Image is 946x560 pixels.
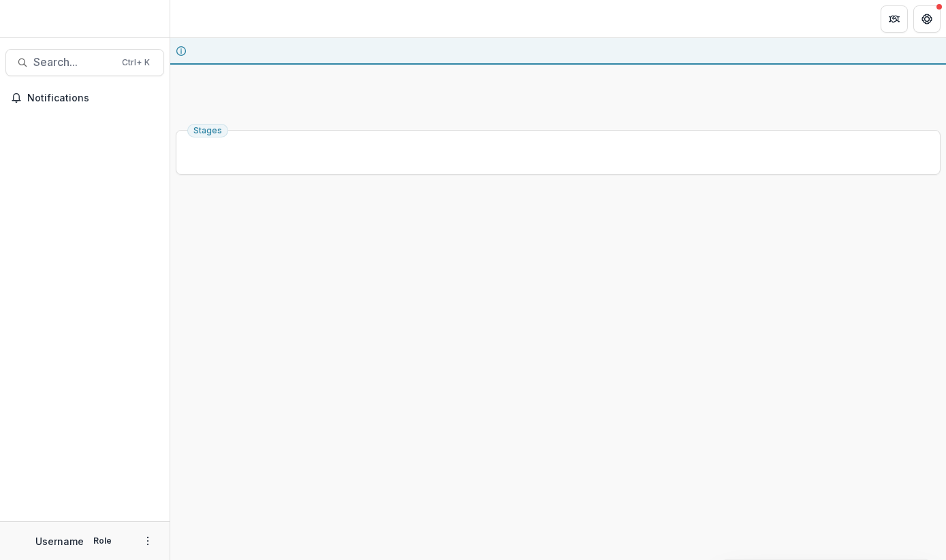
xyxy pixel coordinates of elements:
[89,535,116,547] p: Role
[27,93,159,104] span: Notifications
[119,55,153,70] div: Ctrl + K
[193,126,222,135] span: Stages
[35,534,84,548] p: Username
[5,87,164,109] button: Notifications
[140,533,156,549] button: More
[913,5,941,33] button: Get Help
[33,56,114,69] span: Search...
[881,5,908,33] button: Partners
[5,49,164,76] button: Search...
